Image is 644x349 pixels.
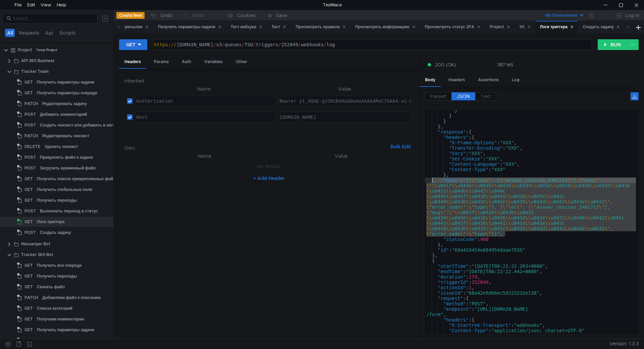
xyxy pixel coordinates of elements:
span: POST [24,120,36,130]
h6: Inherited [124,77,414,85]
input: Search... [13,15,93,22]
th: Name [132,85,276,93]
div: Найти задачи [40,336,67,346]
span: GET [24,303,33,313]
h6: Own [124,144,388,152]
div: Получаем комментарии [37,314,84,324]
div: Удалить чеклист [45,142,78,152]
span: 200 (OK) [435,61,456,68]
div: Project [490,23,510,31]
div: Прикрепить файл к задаче [40,152,93,162]
span: POST [24,163,36,173]
div: Редактировать чеклист [42,131,89,141]
button: Scripts [57,29,77,37]
div: Тест [272,23,286,31]
div: Получить переходы [37,271,77,281]
div: Redo [193,11,204,19]
div: Params [149,56,174,68]
div: Undo [160,11,173,19]
span: PATCH [24,293,38,303]
span: Version: 1.3.3 [609,339,639,349]
span: GET [24,88,33,98]
button: GET [119,39,147,50]
span: JSON [457,93,470,99]
div: Логи триггера [540,23,574,31]
div: Temp Project [36,45,57,55]
th: Name [135,152,274,160]
div: Редактировать задачу [42,99,87,109]
span: GET [24,282,33,292]
div: Body [420,74,441,87]
button: RUN [598,39,628,50]
div: Скачать файл [37,282,65,292]
span: POST [24,152,36,162]
div: Загрузить временный файл [40,163,96,173]
div: Auth [176,56,197,68]
div: Project [18,45,32,55]
div: GET [126,41,136,48]
span: Text [481,93,491,99]
div: Messanger Bot [21,239,50,249]
div: Тест вебхука [231,23,262,31]
span: GET [24,174,33,184]
nz-embed-empty: No Results [257,163,281,169]
span: Parsed [431,93,446,99]
th: Value [274,152,408,160]
div: ttt [520,23,531,31]
div: Log In [625,11,639,19]
div: Просмотреть информацию [355,23,415,31]
div: Создать задачу [40,228,71,238]
div: Получить переходы [37,195,77,205]
div: Variables [199,56,228,68]
span: GET [24,195,33,205]
div: Добавить комментарий [40,109,87,119]
span: POST [24,109,36,119]
div: Cookies [237,11,256,19]
span: GET [24,271,33,281]
button: All [5,29,15,37]
div: Получить глобальные поля [37,185,92,195]
div: Получить параметры задачи [158,23,221,31]
button: Undo [145,10,177,20]
div: API 360 Business [21,56,54,66]
span: GET [24,314,33,324]
button: Requests [17,29,41,37]
th: Value [276,85,414,93]
div: Создать задачу [583,23,620,31]
div: Добавляем файл к описанию [42,293,101,303]
button: No Environment [538,10,584,21]
span: DELETE [24,142,41,152]
div: Headers [119,56,146,69]
div: Получить все очереди [37,260,82,270]
div: Логи триггера [37,217,64,227]
div: 387 MS [497,62,514,68]
span: GET [24,217,33,227]
div: Получить параметры очереди [37,88,97,98]
div: Просмотреть правила [296,23,346,31]
div: Получить список прикрепленных файлов [37,174,120,184]
div: Headers [443,74,470,86]
span: GET [24,260,33,270]
span: POST [24,336,36,346]
span: POST [24,228,36,238]
span: PATCH [24,131,38,141]
div: Получить параметры задачи [37,77,94,87]
button: + Add Header [251,174,287,182]
div: Создать чеклист или добавить в него пункты [40,120,131,130]
button: Api [43,29,55,37]
span: GET [24,77,33,87]
div: Tracker 360 Bot [21,250,53,260]
div: Assertions [473,74,504,86]
span: PATCH [24,99,38,109]
button: Bulk Edit [388,143,414,151]
div: Список категорий [37,303,72,313]
div: Other [230,56,253,68]
span: POST [24,206,36,216]
span: GET [24,185,33,195]
div: Получить параметры задачи [37,325,94,335]
div: Tracker Team [21,66,49,77]
button: Redo [177,10,209,20]
span: GET [24,325,33,335]
div: Выполнить переход в статус [40,206,98,216]
div: No Environment [546,12,578,19]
